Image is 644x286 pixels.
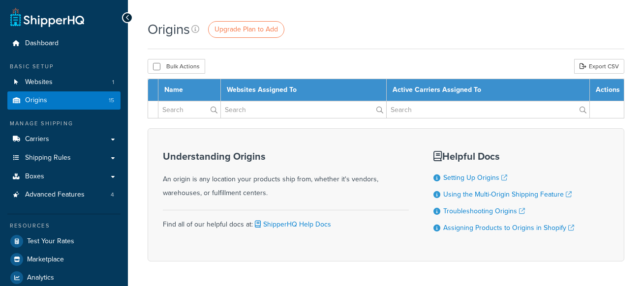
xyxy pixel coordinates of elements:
li: Advanced Features [7,186,121,204]
span: 4 [111,191,114,199]
a: Dashboard [7,34,121,53]
a: ShipperHQ Home [10,7,84,27]
h1: Origins [148,20,190,39]
a: Websites 1 [7,73,121,91]
div: Basic Setup [7,62,121,71]
a: Boxes [7,168,121,186]
th: Name [158,79,221,101]
span: Analytics [27,274,54,282]
span: 1 [112,78,114,86]
input: Search [387,101,589,118]
a: Origins 15 [7,91,121,110]
input: Search [158,101,220,118]
li: Origins [7,91,121,110]
span: Origins [25,96,47,105]
input: Search [221,101,386,118]
span: Marketplace [27,256,64,264]
a: Setting Up Origins [443,172,507,183]
span: Test Your Rates [27,237,74,246]
div: Find all of our helpful docs at: [163,210,409,231]
a: Carriers [7,130,121,148]
a: Marketplace [7,251,121,268]
span: Shipping Rules [25,154,71,162]
h3: Helpful Docs [433,151,574,162]
a: Advanced Features 4 [7,186,121,204]
li: Websites [7,73,121,91]
span: Advanced Features [25,191,85,199]
span: 15 [109,96,114,105]
a: Using the Multi-Origin Shipping Feature [443,189,572,200]
a: Troubleshooting Origins [443,206,525,216]
a: Export CSV [574,59,624,74]
a: Test Your Rates [7,232,121,250]
span: Dashboard [25,39,59,48]
th: Actions [590,79,624,101]
span: Upgrade Plan to Add [215,24,278,34]
a: ShipperHQ Help Docs [253,219,331,229]
span: Boxes [25,172,44,181]
span: Carriers [25,135,49,143]
a: Shipping Rules [7,149,121,167]
th: Websites Assigned To [221,79,387,101]
div: Resources [7,222,121,230]
th: Active Carriers Assigned To [386,79,589,101]
h3: Understanding Origins [163,151,409,162]
button: Bulk Actions [148,59,205,74]
a: Assigning Products to Origins in Shopify [443,223,574,233]
a: Upgrade Plan to Add [208,21,284,38]
span: Websites [25,78,53,86]
div: An origin is any location your products ship from, whether it's vendors, warehouses, or fulfillme... [163,151,409,200]
div: Manage Shipping [7,119,121,128]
